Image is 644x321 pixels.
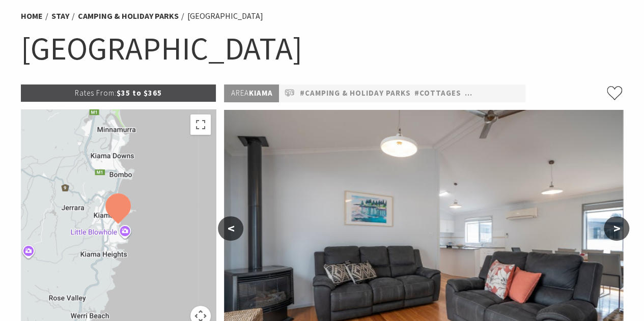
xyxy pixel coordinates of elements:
a: #Pet Friendly [464,87,523,100]
li: [GEOGRAPHIC_DATA] [187,10,263,23]
button: > [604,216,629,241]
p: Kiama [224,84,279,102]
a: Stay [51,11,69,21]
span: Area [231,88,248,98]
a: Home [21,11,43,21]
button: Toggle fullscreen view [190,114,211,135]
a: Camping & Holiday Parks [78,11,179,21]
span: Rates From: [75,88,117,98]
a: #Camping & Holiday Parks [299,87,410,100]
p: $35 to $365 [21,84,216,102]
button: < [218,216,243,241]
h1: [GEOGRAPHIC_DATA] [21,28,624,69]
a: #Cottages [414,87,461,100]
